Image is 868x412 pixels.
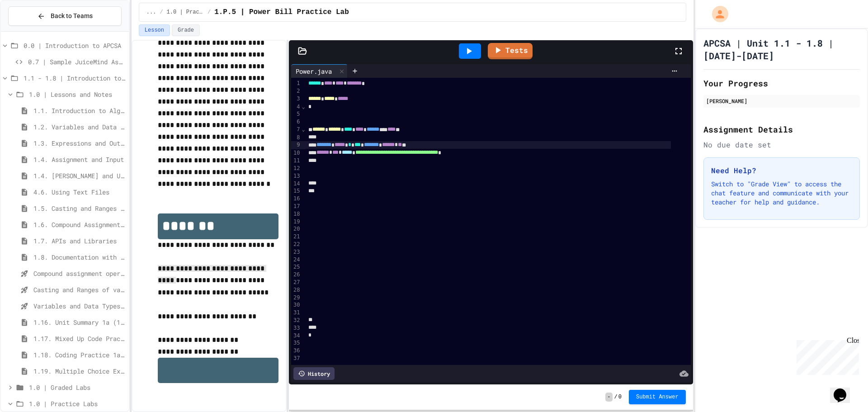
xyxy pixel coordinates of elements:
div: 28 [291,286,301,294]
span: / [208,9,211,16]
span: Variables and Data Types - Quiz [33,301,125,311]
div: No due date set [703,139,860,150]
button: Back to Teams [8,6,122,26]
span: 1.0 | Practice Labs [167,9,204,16]
span: 1.19. Multiple Choice Exercises for Unit 1a (1.1-1.6) [33,366,125,376]
span: 0.0 | Introduction to APCSA [24,41,125,50]
div: 17 [291,203,301,210]
div: 37 [291,355,301,362]
span: 1.4. Assignment and Input [33,155,125,164]
span: 1.0 | Graded Labs [29,383,125,392]
div: 25 [291,263,301,271]
div: 2 [291,87,301,95]
span: 1.2. Variables and Data Types [33,122,125,132]
div: 30 [291,301,301,309]
div: 36 [291,347,301,355]
span: Compound assignment operators - Quiz [33,269,125,278]
div: 27 [291,279,301,286]
div: 22 [291,241,301,248]
div: 32 [291,317,301,324]
span: 1.16. Unit Summary 1a (1.1-1.6) [33,317,125,327]
div: 1 [291,80,301,87]
div: 4 [291,103,301,111]
div: [PERSON_NAME] [706,97,857,105]
span: Fold line [301,126,305,133]
span: Fold line [301,104,305,110]
div: Chat with us now!Close [4,4,62,57]
div: 7 [291,126,301,133]
span: 1.6. Compound Assignment Operators [33,220,125,229]
div: 9 [291,141,301,149]
span: 1.0 | Practice Labs [29,399,125,408]
div: 15 [291,187,301,195]
div: 8 [291,134,301,142]
div: 13 [291,172,301,180]
div: 29 [291,294,301,302]
span: 1.17. Mixed Up Code Practice 1.1-1.6 [33,334,125,343]
div: 14 [291,180,301,188]
div: 10 [291,149,301,157]
div: 21 [291,233,301,241]
p: Switch to "Grade View" to access the chat feature and communicate with your teacher for help and ... [711,180,852,207]
div: 19 [291,218,301,226]
span: / [614,393,618,401]
span: ... [146,9,156,16]
iframe: chat widget [793,336,859,375]
div: 16 [291,195,301,203]
div: 34 [291,332,301,340]
div: 33 [291,324,301,332]
div: 35 [291,339,301,347]
h3: Need Help? [711,165,852,176]
div: History [293,367,335,380]
div: 11 [291,157,301,165]
div: 6 [291,118,301,126]
div: 18 [291,210,301,218]
a: Tests [488,43,533,59]
span: 1.P.5 | Power Bill Practice Lab [214,7,349,18]
span: 4.6. Using Text Files [33,187,125,197]
span: 1.4. [PERSON_NAME] and User Input [33,171,125,180]
div: 23 [291,248,301,256]
span: 1.5. Casting and Ranges of Values [33,204,125,213]
span: 1.7. APIs and Libraries [33,236,125,246]
div: 31 [291,309,301,317]
span: 1.8. Documentation with Comments and Preconditions [33,252,125,262]
div: 5 [291,110,301,118]
div: 3 [291,95,301,103]
h2: Assignment Details [703,123,860,136]
div: 12 [291,165,301,172]
span: 0.7 | Sample JuiceMind Assignment - [GEOGRAPHIC_DATA] [28,57,125,66]
span: 1.18. Coding Practice 1a (1.1-1.6) [33,350,125,360]
span: Back to Teams [51,11,93,21]
span: 1.0 | Lessons and Notes [29,90,125,99]
span: - [605,393,612,402]
button: Grade [172,24,200,36]
span: Submit Answer [636,393,679,401]
button: Lesson [139,24,170,36]
h1: APCSA | Unit 1.1 - 1.8 | [DATE]-[DATE] [703,37,860,62]
div: 24 [291,256,301,264]
div: Power.java [291,66,336,76]
span: 1.1 - 1.8 | Introduction to Java [24,73,125,83]
button: Submit Answer [629,390,686,404]
iframe: chat widget [830,376,859,403]
span: 1.3. Expressions and Output [New] [33,138,125,148]
span: Casting and Ranges of variables - Quiz [33,285,125,294]
div: 26 [291,271,301,279]
h2: Your Progress [703,77,860,90]
div: My Account [703,4,731,24]
div: Power.java [291,64,348,78]
span: 0 [618,393,622,401]
span: / [160,9,163,16]
div: 20 [291,225,301,233]
span: 1.1. Introduction to Algorithms, Programming, and Compilers [33,106,125,115]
